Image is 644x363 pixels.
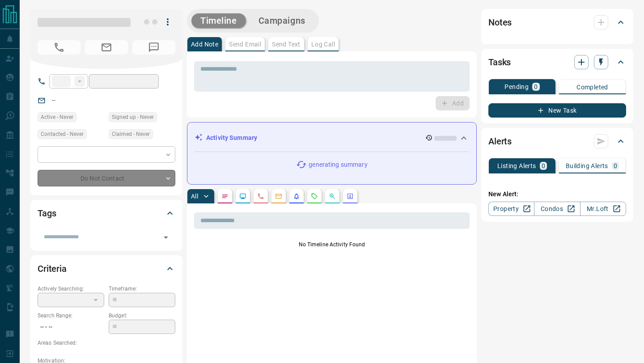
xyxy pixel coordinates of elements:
p: Search Range: [38,312,104,320]
svg: Listing Alerts [293,193,300,200]
div: Tasks [488,51,626,73]
span: Claimed - Never [112,130,150,139]
h2: Criteria [38,262,67,276]
p: Pending [504,84,529,90]
span: No Email [85,40,128,55]
svg: Requests [311,193,318,200]
span: Signed up - Never [112,113,154,122]
p: Activity Summary [206,133,257,143]
span: No Number [132,40,175,55]
a: Mr.Loft [580,202,626,216]
svg: Opportunities [329,193,336,200]
p: Timeframe: [109,285,175,293]
div: Notes [488,12,626,33]
div: Alerts [488,131,626,152]
p: -- - -- [38,320,104,334]
svg: Agent Actions [347,193,354,200]
span: Active - Never [41,113,73,122]
h2: Tasks [488,55,511,69]
span: No Number [38,40,80,55]
p: generating summary [309,160,367,169]
p: Add Note [191,41,218,47]
button: Timeline [191,13,246,28]
svg: Notes [221,193,229,200]
svg: Calls [257,193,264,200]
svg: Lead Browsing Activity [239,193,246,200]
span: Contacted - Never [41,130,84,139]
p: Actively Searching: [38,285,104,293]
div: Criteria [38,258,175,279]
h2: Notes [488,15,512,30]
p: Listing Alerts [497,163,536,169]
p: 0 [614,163,617,169]
p: Completed [576,84,608,90]
p: All [191,193,198,199]
div: Activity Summary [195,130,469,146]
h2: Alerts [488,134,512,148]
div: Tags [38,203,175,224]
p: New Alert: [488,190,626,199]
button: New Task [488,103,626,118]
svg: Emails [275,193,282,200]
div: Do Not Contact [38,170,175,186]
button: Open [160,231,172,244]
a: Condos [534,202,580,216]
h2: Tags [38,206,56,220]
a: -- [52,97,55,104]
a: Property [488,202,534,216]
p: 0 [542,163,545,169]
p: 0 [534,84,538,90]
p: Building Alerts [566,163,608,169]
p: Budget: [109,312,175,320]
button: Campaigns [250,13,314,28]
p: Areas Searched: [38,339,175,347]
p: No Timeline Activity Found [194,241,470,249]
